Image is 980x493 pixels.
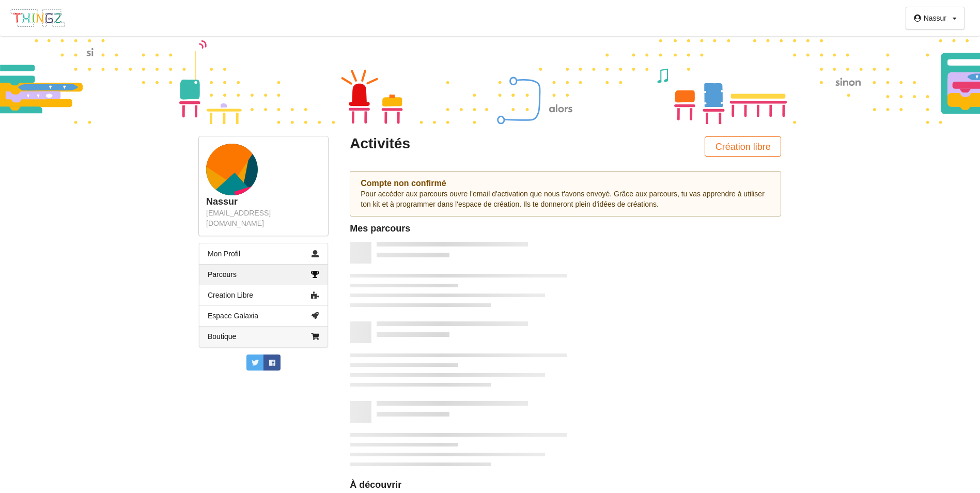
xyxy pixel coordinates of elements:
[361,178,770,189] div: Compte non confirmé
[199,264,328,285] a: Parcours
[206,208,321,228] div: [EMAIL_ADDRESS][DOMAIN_NAME]
[361,189,770,209] div: Pour accéder aux parcours ouvre l'email d'activation que nous t'avons envoyé. Grâce aux parcours,...
[199,285,328,305] a: Creation Libre
[199,243,328,264] a: Mon Profil
[206,196,321,208] div: Nassur
[199,326,328,347] a: Boutique
[705,136,781,157] button: Création libre
[350,134,558,153] div: Activités
[10,8,66,28] img: thingz_logo.png
[199,305,328,326] a: Espace Galaxia
[350,479,781,491] div: À découvrir
[350,223,781,235] div: Mes parcours
[924,14,946,22] div: Nassur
